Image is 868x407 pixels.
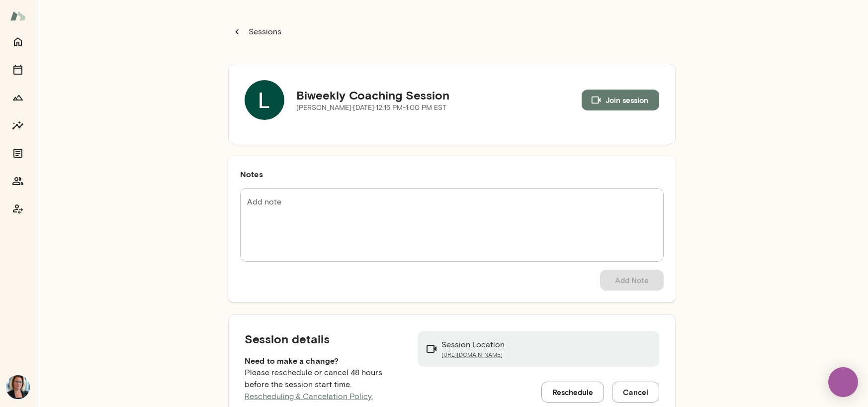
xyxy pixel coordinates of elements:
[441,339,505,351] p: Session Location
[10,6,26,25] img: Mento
[8,88,28,107] button: Growth Plan
[245,367,402,403] p: Please reschedule or cancel 48 hours before the session start time.
[6,375,30,399] img: Jennifer Alvarez
[8,60,28,80] button: Sessions
[8,115,28,135] button: Insights
[8,143,28,163] button: Documents
[247,26,281,38] p: Sessions
[541,382,604,403] button: Reschedule
[8,32,28,52] button: Home
[245,392,373,401] a: Rescheduling & Cancelation Policy.
[245,331,402,347] h5: Session details
[8,171,28,191] button: Members
[296,103,449,113] p: [PERSON_NAME] · [DATE] · 12:15 PM-1:00 PM EST
[296,87,449,103] h5: Biweekly Coaching Session
[612,382,659,403] button: Cancel
[240,168,664,180] h6: Notes
[245,355,402,367] h6: Need to make a change?
[245,80,284,120] img: Laura Holdgrafer
[441,351,505,359] a: [URL][DOMAIN_NAME]
[8,199,28,219] button: Coach app
[582,90,659,110] button: Join session
[228,22,287,42] button: Sessions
